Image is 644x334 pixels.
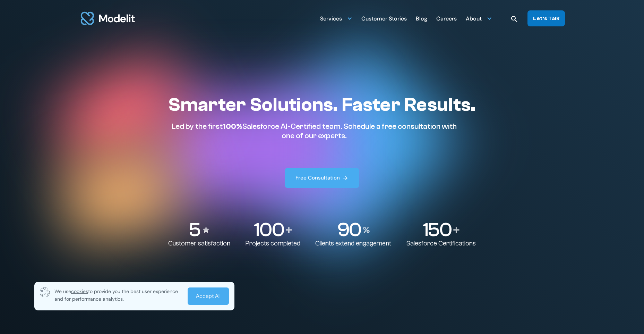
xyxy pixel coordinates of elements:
[168,93,475,116] h1: Smarter Solutions. Faster Results.
[533,15,559,22] div: Let’s Talk
[79,8,136,29] img: modelit logo
[285,168,359,188] a: Free Consultation
[527,10,565,26] a: Let’s Talk
[453,227,460,233] img: Plus
[361,11,407,25] a: Customer Stories
[466,12,482,26] div: About
[436,11,457,25] a: Careers
[342,175,349,181] img: arrow right
[416,11,427,25] a: Blog
[254,220,284,240] p: 100
[436,12,457,26] div: Careers
[406,240,476,248] p: Salesforce Certifications
[71,288,88,294] span: cookies
[422,220,451,240] p: 150
[295,174,340,182] div: Free Consultation
[79,8,136,29] a: home
[320,11,352,25] div: Services
[363,227,370,233] img: Percentage
[189,220,200,240] p: 5
[466,11,492,25] div: About
[246,240,300,248] p: Projects completed
[202,226,210,234] img: Stars
[320,12,342,26] div: Services
[168,122,460,140] p: Led by the first Salesforce AI-Certified team. Schedule a free consultation with one of our experts.
[337,220,361,240] p: 90
[223,122,242,131] span: 100%
[188,287,229,305] a: Accept All
[416,12,427,26] div: Blog
[361,12,407,26] div: Customer Stories
[168,240,230,248] p: Customer satisfaction
[286,227,292,233] img: Plus
[54,287,183,303] p: We use to provide you the best user experience and for performance analytics.
[315,240,391,248] p: Clients extend engagement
